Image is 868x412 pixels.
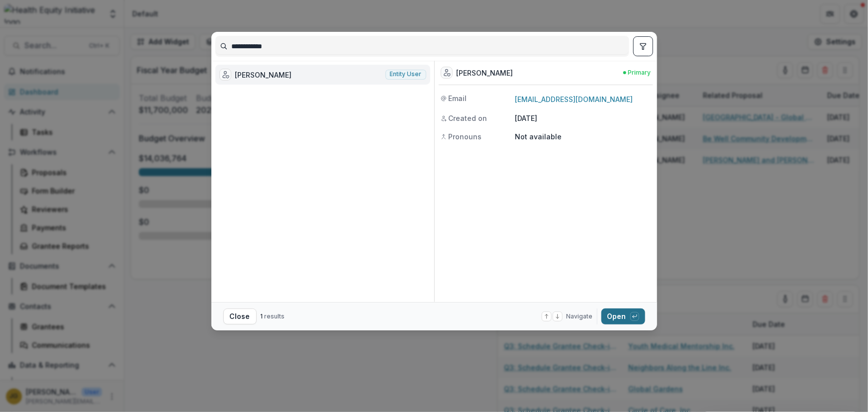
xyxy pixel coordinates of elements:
span: Navigate [567,312,593,321]
div: [PERSON_NAME] [235,70,292,80]
span: 1 [261,312,263,320]
button: Open [601,309,645,324]
span: results [265,312,285,320]
span: Email [449,93,467,103]
span: Entity user [390,71,422,78]
p: [DATE] [515,113,651,123]
a: [EMAIL_ADDRESS][DOMAIN_NAME] [515,95,633,103]
span: Pronouns [449,131,482,142]
span: Created on [449,113,487,123]
span: Primary [628,68,651,77]
button: toggle filters [633,36,653,56]
div: [PERSON_NAME] [457,68,513,78]
button: Close [223,309,257,324]
p: Not available [515,131,651,142]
